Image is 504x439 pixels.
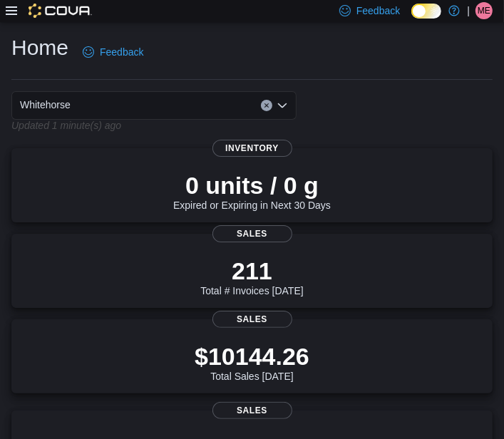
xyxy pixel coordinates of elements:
[212,402,292,419] span: Sales
[212,140,292,157] span: Inventory
[200,257,303,296] div: Total # Invoices [DATE]
[200,257,303,285] p: 211
[475,2,493,19] div: Micheal Egay
[195,342,309,371] p: $10144.26
[212,311,292,328] span: Sales
[173,171,331,200] p: 0 units / 0 g
[261,100,272,111] button: Clear input
[411,4,441,19] input: Dark Mode
[77,38,149,66] a: Feedback
[356,4,400,18] span: Feedback
[277,100,288,111] button: Open list of options
[467,2,470,19] p: |
[173,171,331,211] div: Expired or Expiring in Next 30 Days
[212,225,292,242] span: Sales
[11,33,68,62] h1: Home
[195,342,309,382] div: Total Sales [DATE]
[478,2,490,19] span: ME
[100,45,143,59] span: Feedback
[20,96,71,113] span: Whitehorse
[29,4,92,18] img: Cova
[11,120,121,131] p: Updated 1 minute(s) ago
